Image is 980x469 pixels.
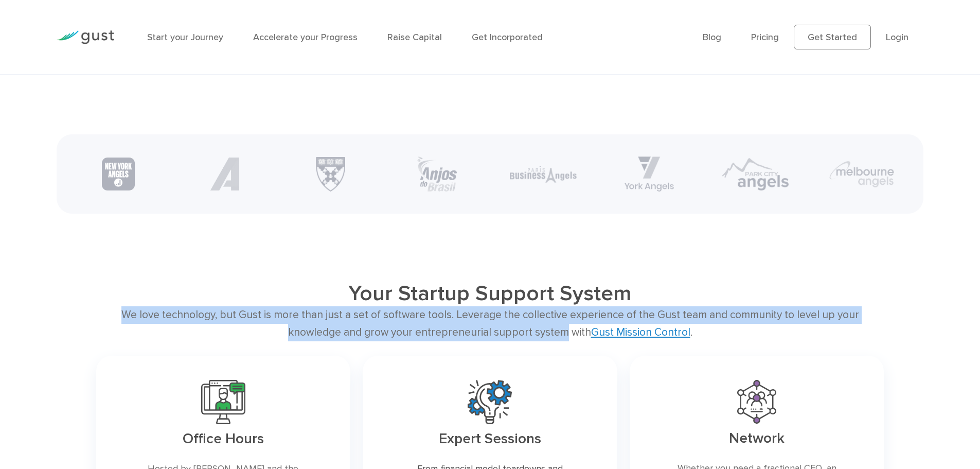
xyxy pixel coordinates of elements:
a: Login [886,32,908,43]
a: Start your Journey [147,32,223,43]
a: Blog [703,32,721,43]
a: Get Started [794,25,871,49]
img: Paris Business Angels [510,166,577,182]
img: New York Angels [102,158,135,190]
img: Melbourne Angels [828,160,895,188]
a: Gust Mission Control [591,326,690,339]
img: Park City Angels [722,157,789,192]
a: Accelerate your Progress [253,32,358,43]
img: Harvard Business School [313,157,349,192]
a: Raise Capital [387,32,442,43]
img: York Angels [625,157,674,192]
img: Anjos Brasil [416,157,457,192]
a: Pricing [751,32,779,43]
div: We love technology, but Gust is more than just a set of software tools. Leverage the collective e... [96,306,884,341]
img: Partner [208,158,241,190]
a: Get Incorporated [472,32,543,43]
img: Gust Logo [57,30,114,44]
h2: Your Startup Support System [175,281,806,306]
